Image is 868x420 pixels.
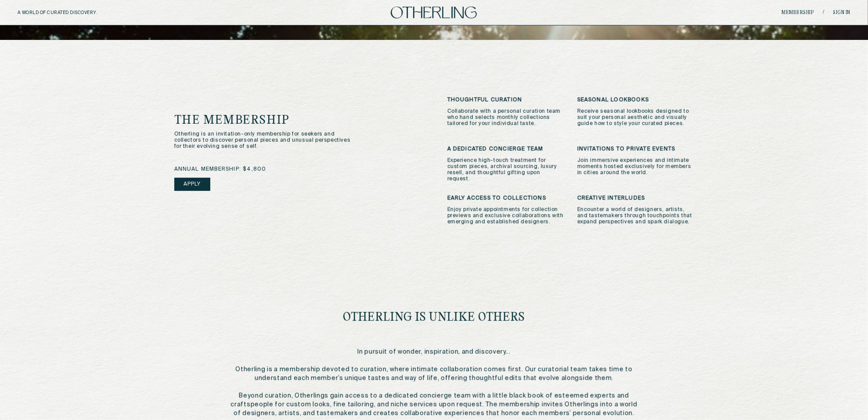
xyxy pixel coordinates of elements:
[577,195,694,201] h3: CREATIVE INTERLUDES
[447,195,564,201] h3: early access to collections
[577,97,694,103] h3: seasonal lookbooks
[174,166,267,172] span: annual membership: $4,800
[343,312,526,324] h1: otherling is unlike others
[231,348,637,418] p: In pursuit of wonder, inspiration, and discovery... Otherling is a membership devoted to curation...
[577,158,694,176] p: Join immersive experiences and intimate moments hosted exclusively for members in cities around t...
[577,207,694,225] p: Encounter a world of designers, artists, and tastemakers through touchpoints that expand perspect...
[447,97,564,103] h3: thoughtful curation
[174,115,393,127] h1: the membership
[174,178,210,191] a: Apply
[18,10,136,15] h5: A WORLD OF CURATED DISCOVERY.
[577,146,694,152] h3: invitations to private events
[447,146,564,152] h3: a dedicated Concierge team
[833,10,850,15] a: Sign in
[447,158,564,182] p: Experience high-touch treatment for custom pieces, archival sourcing, luxury resell, and thoughtf...
[823,9,824,16] span: /
[391,7,477,18] img: logo
[447,207,564,225] p: Enjoy private appointments for collection previews and exclusive collaborations with emerging and...
[447,108,564,127] p: Collaborate with a personal curation team who hand selects monthly collections tailored for your ...
[577,108,694,127] p: Receive seasonal lookbooks designed to suit your personal aesthetic and visually guide how to sty...
[782,10,814,15] a: Membership
[174,131,359,150] p: Otherling is an invitation-only membership for seekers and collectors to discover personal pieces...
